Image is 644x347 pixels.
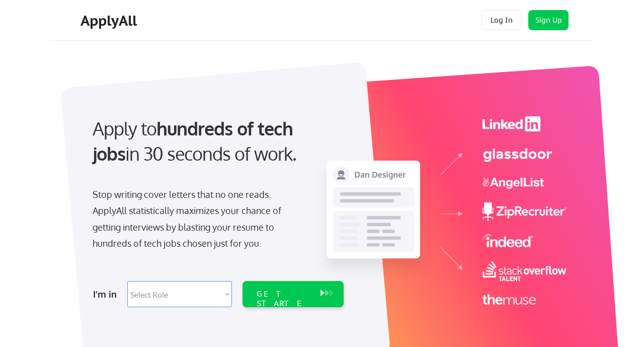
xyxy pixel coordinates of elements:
[528,10,569,30] button: Sign Up
[80,12,140,29] div: ApplyAll
[257,289,310,318] div: GET STARTED
[93,116,340,167] div: Apply to in 30 seconds of work.
[93,286,121,302] div: I'm in
[93,117,297,165] strong: hundreds of tech jobs
[93,186,299,252] div: Stop writing cover letters that no one reads. ApplyAll statistically maximizes your chance of get...
[481,10,522,30] button: Log In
